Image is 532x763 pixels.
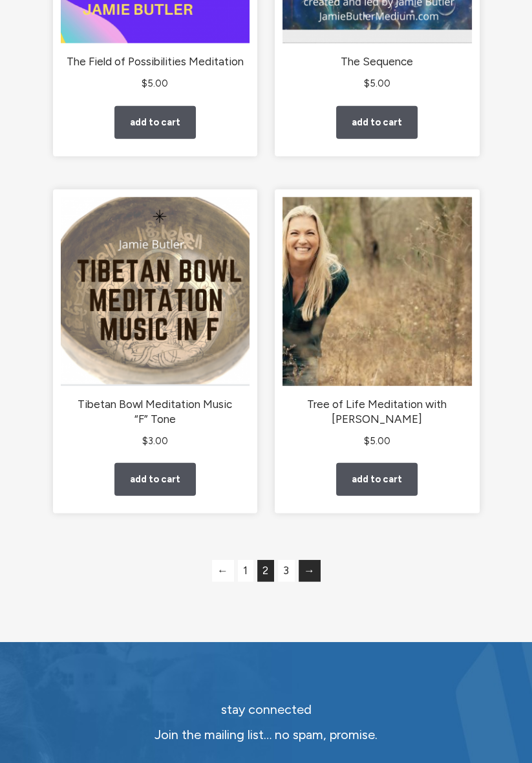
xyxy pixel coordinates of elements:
bdi: 5.00 [364,435,390,447]
span: $ [364,78,370,89]
span: $ [142,435,148,447]
a: Add to cart: “The Sequence” [336,106,418,139]
h2: stay connected [53,703,480,717]
a: Add to cart: “The Field of Possibilities Meditation” [114,106,196,139]
a: Tree of Life Meditation with [PERSON_NAME] $5.00 [282,197,472,449]
a: Add to cart: “Tree of Life Meditation with Jamie Butler” [336,463,418,496]
nav: Product Pagination [53,557,480,591]
a: ← [212,560,234,582]
span: $ [364,435,370,447]
span: $ [142,78,147,89]
span: Page 2 [257,560,274,582]
a: Page 3 [278,560,295,582]
h2: Tree of Life Meditation with [PERSON_NAME] [282,397,472,425]
a: Tibetan Bowl Meditation Music “F” Tone $3.00 [61,197,250,449]
bdi: 5.00 [364,78,390,89]
h2: The Sequence [282,54,472,69]
a: Add to cart: “Tibetan Bowl Meditation Music "F" Tone” [114,463,196,496]
h2: The Field of Possibilities Meditation [61,54,250,69]
h2: Tibetan Bowl Meditation Music “F” Tone [61,397,250,425]
p: Join the mailing list… no spam, promise. [53,725,480,745]
a: → [299,560,321,582]
bdi: 3.00 [142,435,168,447]
bdi: 5.00 [142,78,168,89]
a: Page 1 [238,560,253,582]
img: Tree of Life Meditation with Jamie Butler [282,197,472,387]
img: Tibetan Bowl Meditation Music "F" Tone [61,197,250,387]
